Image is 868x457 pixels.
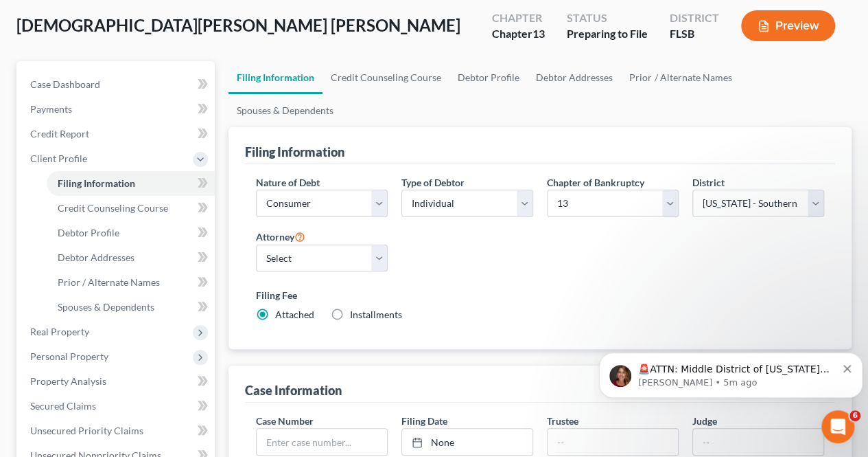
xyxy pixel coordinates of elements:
[567,10,648,26] div: Status
[256,414,314,428] label: Case Number
[19,97,215,122] a: Payments
[528,61,621,94] a: Debtor Addresses
[621,61,740,94] a: Prior / Alternate Names
[30,400,96,412] span: Secured Claims
[693,429,823,455] input: --
[58,252,134,263] span: Debtor Addresses
[492,26,545,42] div: Chapter
[58,276,160,288] span: Prior / Alternate Names
[547,175,644,190] label: Chapter of Bankruptcy
[567,26,648,42] div: Preparing to File
[256,175,320,190] label: Nature of Debt
[16,15,460,35] span: [DEMOGRAPHIC_DATA][PERSON_NAME] [PERSON_NAME]
[449,61,528,94] a: Debtor Profile
[47,171,215,196] a: Filing Information
[670,26,719,42] div: FLSB
[401,414,447,428] label: Filing Date
[821,410,854,443] iframe: Intercom live chat
[692,175,725,190] label: District
[30,153,87,164] span: Client Profile
[256,228,305,245] label: Attorney
[30,128,89,140] span: Credit Report
[47,270,215,295] a: Prior / Alternate Names
[548,429,678,455] input: --
[275,309,314,320] span: Attached
[47,295,215,320] a: Spouses & Dependents
[256,288,824,302] label: Filing Fee
[228,94,342,127] a: Spouses & Dependents
[245,382,342,399] div: Case Information
[401,175,465,190] label: Type of Debtor
[30,425,143,436] span: Unsecured Priority Claims
[257,429,387,455] input: Enter case number...
[30,78,100,90] span: Case Dashboard
[58,202,168,214] span: Credit Counseling Course
[47,245,215,270] a: Debtor Addresses
[322,61,449,94] a: Credit Counseling Course
[58,301,154,313] span: Spouses & Dependents
[58,177,135,189] span: Filing Information
[492,10,545,26] div: Chapter
[849,410,860,421] span: 6
[19,122,215,146] a: Credit Report
[19,419,215,443] a: Unsecured Priority Claims
[30,375,106,387] span: Property Analysis
[30,326,89,337] span: Real Property
[245,144,344,160] div: Filing Information
[30,350,108,362] span: Personal Property
[692,414,717,428] label: Judge
[19,72,215,97] a: Case Dashboard
[30,103,72,115] span: Payments
[741,10,835,41] button: Preview
[19,369,215,394] a: Property Analysis
[47,221,215,245] a: Debtor Profile
[58,227,119,238] span: Debtor Profile
[228,61,322,94] a: Filing Information
[402,429,532,455] a: None
[532,27,545,40] span: 13
[19,394,215,419] a: Secured Claims
[547,414,578,428] label: Trustee
[350,309,402,320] span: Installments
[670,10,719,26] div: District
[47,196,215,221] a: Credit Counseling Course
[594,324,868,420] iframe: Intercom notifications message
